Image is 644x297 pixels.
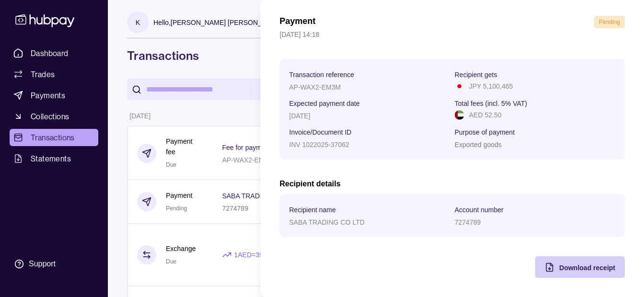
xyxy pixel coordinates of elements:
[289,218,364,226] p: SABA TRADING CO LTD
[455,81,464,91] img: jp
[289,83,341,91] p: AP-WAX2-EM3M
[289,128,351,136] p: Invoice/Document ID
[455,128,515,136] p: Purpose of payment
[289,71,354,79] p: Transaction reference
[535,256,625,278] button: Download receipt
[280,29,625,40] p: [DATE] 14:18
[469,110,502,120] p: AED 52.50
[599,19,620,25] span: Pending
[469,81,513,91] p: JPY 5,100,465
[559,264,615,272] span: Download receipt
[280,179,625,189] h2: Recipient details
[455,71,497,79] p: Recipient gets
[455,206,503,214] p: Account number
[289,141,349,148] p: INV 1022025-37062
[289,100,360,107] p: Expected payment date
[455,141,502,148] p: Exported goods
[289,112,310,120] p: [DATE]
[280,16,316,28] h1: Payment
[289,206,336,214] p: Recipient name
[455,100,527,107] p: Total fees (incl. 5% VAT)
[455,218,481,226] p: 7274789
[455,110,464,120] img: ae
